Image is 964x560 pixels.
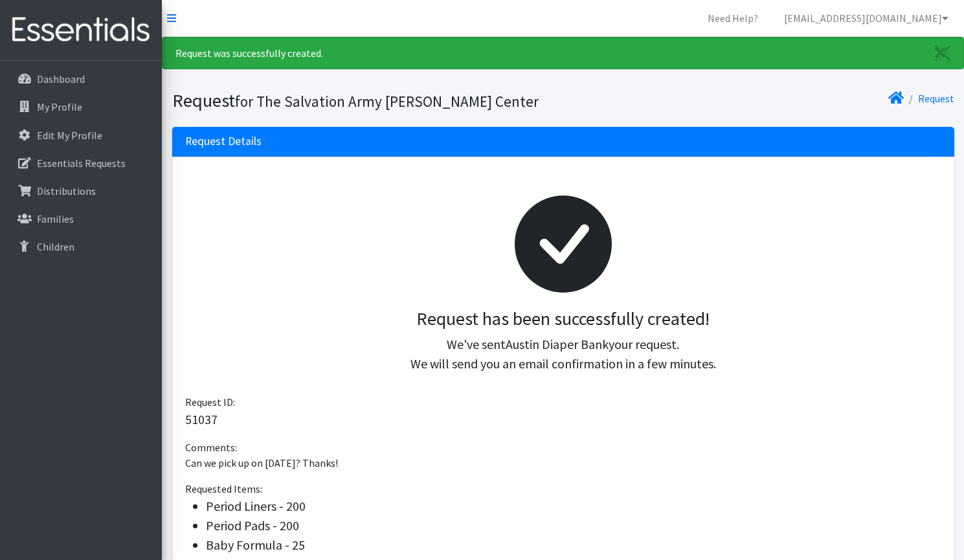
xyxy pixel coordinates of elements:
a: Families [5,206,157,232]
li: Period Pads - 200 [206,516,941,535]
a: Essentials Requests [5,150,157,176]
span: Austin Diaper Bank [506,336,609,352]
a: Children [5,234,157,260]
p: Essentials Requests [37,157,126,170]
p: Children [37,240,74,253]
span: Comments: [185,441,237,454]
h1: Request [172,89,559,112]
p: My Profile [37,100,82,113]
p: We've sent your request. We will send you an email confirmation in a few minutes. [196,335,931,374]
a: Request [918,92,954,105]
p: Distributions [37,185,96,197]
h3: Request Details [185,135,262,148]
a: Need Help? [697,5,768,31]
li: Baby Formula - 25 [206,535,941,555]
li: Period Liners - 200 [206,497,941,516]
h3: Request has been successfully created! [196,308,931,330]
a: Close [922,38,963,69]
a: My Profile [5,94,157,120]
img: HumanEssentials [5,8,157,52]
a: [EMAIL_ADDRESS][DOMAIN_NAME] [774,5,959,31]
small: for The Salvation Army [PERSON_NAME] Center [235,92,539,111]
p: 51037 [185,410,941,429]
a: Edit My Profile [5,122,157,148]
div: Request was successfully created. [162,37,964,69]
a: Dashboard [5,66,157,92]
span: Request ID: [185,396,235,409]
p: Dashboard [37,73,85,85]
span: Requested Items: [185,482,262,495]
p: Families [37,212,74,225]
p: Can we pick up on [DATE]? Thanks! [185,455,941,471]
p: Edit My Profile [37,129,102,142]
a: Distributions [5,178,157,204]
